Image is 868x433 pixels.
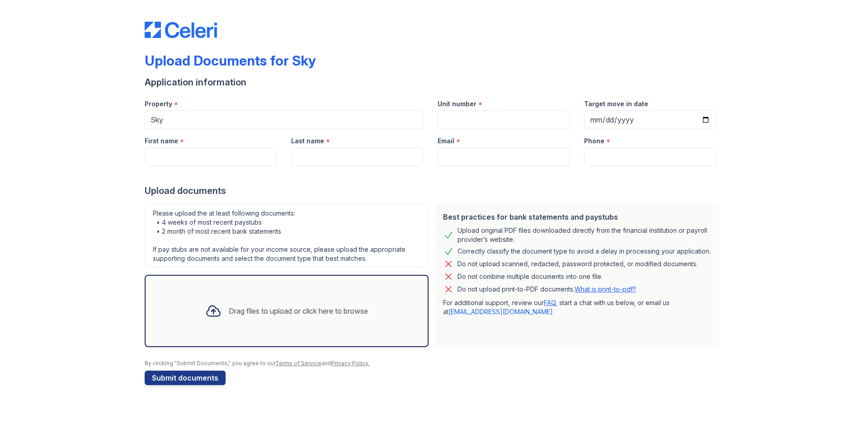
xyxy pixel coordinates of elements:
[438,99,476,108] label: Unit number
[145,99,172,108] label: Property
[544,299,556,306] a: FAQ
[458,246,711,257] div: Correctly classify the document type to avoid a delay in processing your application.
[145,22,217,38] img: CE_Logo_Blue-a8612792a0a2168367f1c8372b55b34899dd931a85d93a1a3d3e32e68fde9ad4.png
[145,371,226,385] button: Submit documents
[448,308,553,315] a: [EMAIL_ADDRESS][DOMAIN_NAME]
[145,360,723,367] div: By clicking "Submit Documents," you agree to our and
[443,298,712,316] p: For additional support, review our , start a chat with us below, or email us at
[145,184,723,197] div: Upload documents
[145,136,178,146] label: First name
[584,136,604,146] label: Phone
[275,360,321,367] a: Terms of Service
[575,285,636,293] a: What is print-to-pdf?
[145,76,723,89] div: Application information
[443,212,712,222] div: Best practices for bank statements and paystubs
[584,99,648,108] label: Target move in date
[458,271,603,282] div: Do not combine multiple documents into one file.
[438,136,454,146] label: Email
[458,226,712,244] div: Upload original PDF files downloaded directly from the financial institution or payroll provider’...
[458,259,698,269] div: Do not upload scanned, redacted, password protected, or modified documents.
[458,285,636,294] p: Do not upload print-to-PDF documents.
[229,306,368,316] div: Drag files to upload or click here to browse
[291,136,324,146] label: Last name
[331,360,369,367] a: Privacy Policy.
[145,52,316,69] div: Upload Documents for Sky
[145,204,429,268] div: Please upload the at least following documents: • 4 weeks of most recent paystubs • 2 month of mo...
